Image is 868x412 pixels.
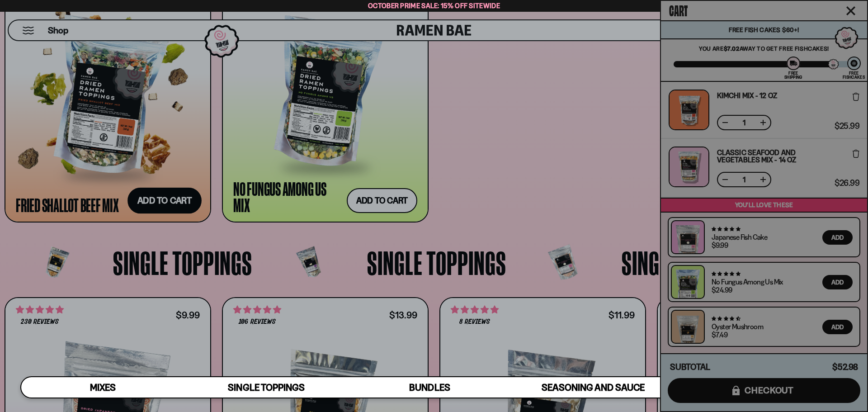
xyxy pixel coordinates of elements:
a: Single Toppings [184,377,348,398]
a: Bundles [348,377,511,398]
span: Mixes [90,382,116,393]
span: October Prime Sale: 15% off Sitewide [368,1,500,10]
a: Mixes [21,377,184,398]
a: Seasoning and Sauce [511,377,675,398]
span: Seasoning and Sauce [542,382,644,393]
span: Single Toppings [228,382,304,393]
span: Bundles [409,382,450,393]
